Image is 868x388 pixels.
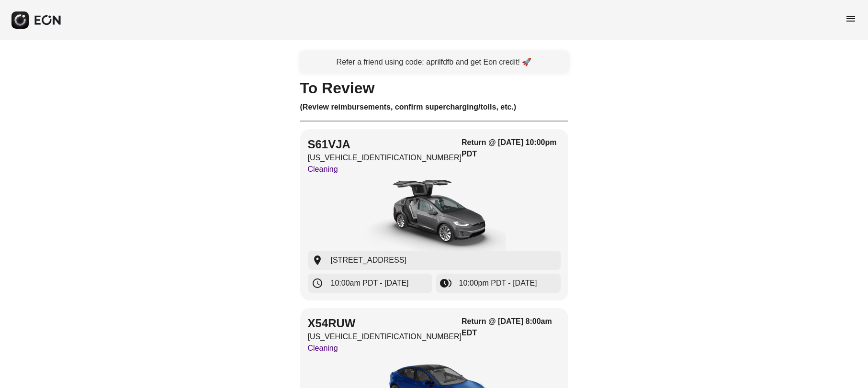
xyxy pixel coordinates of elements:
span: [STREET_ADDRESS] [331,255,406,266]
p: [US_VEHICLE_IDENTIFICATION_NUMBER] [308,152,462,164]
h3: Return @ [DATE] 8:00am EDT [462,316,560,339]
span: 10:00pm PDT - [DATE] [459,277,537,289]
span: 10:00am PDT - [DATE] [331,277,409,289]
img: car [362,179,506,251]
span: browse_gallery [440,277,451,289]
h1: To Review [300,82,568,94]
p: [US_VEHICLE_IDENTIFICATION_NUMBER] [308,331,462,343]
span: menu [845,13,857,24]
h3: Return @ [DATE] 10:00pm PDT [462,137,560,160]
span: location_on [312,255,323,266]
button: S61VJA[US_VEHICLE_IDENTIFICATION_NUMBER]CleaningReturn @ [DATE] 10:00pm PDTcar[STREET_ADDRESS]10:... [300,129,568,300]
h2: S61VJA [308,137,462,152]
h3: (Review reimbursements, confirm supercharging/tolls, etc.) [300,101,568,113]
p: Cleaning [308,343,462,354]
span: schedule [312,277,323,289]
p: Cleaning [308,164,462,175]
a: Refer a friend using code: aprilfdfb and get Eon credit! 🚀 [300,52,568,73]
h2: X54RUW [308,316,462,331]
